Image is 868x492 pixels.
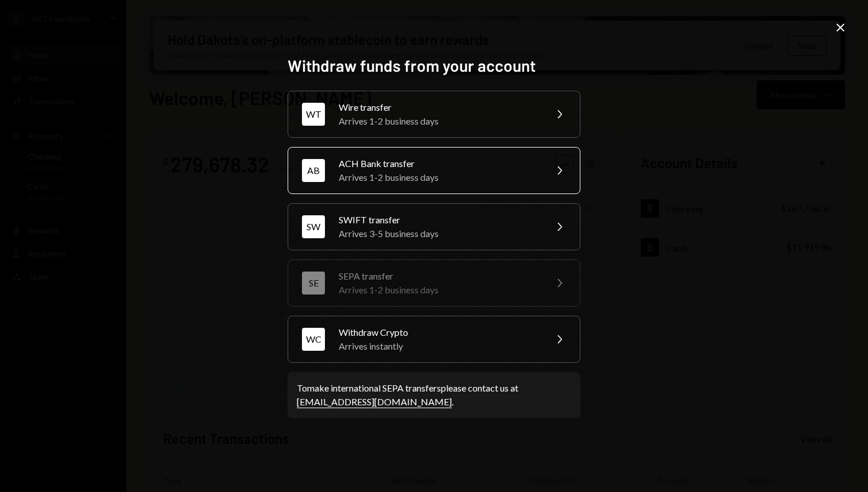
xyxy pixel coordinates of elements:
div: Arrives instantly [339,339,538,353]
div: Arrives 3-5 business days [339,227,538,241]
div: Arrives 1-2 business days [339,283,538,297]
div: Arrives 1-2 business days [339,114,538,128]
div: SW [302,215,325,238]
h2: Withdraw funds from your account [288,55,580,77]
div: SEPA transfer [339,269,538,283]
div: Withdraw Crypto [339,326,538,339]
button: WTWire transferArrives 1-2 business days [288,91,580,138]
div: Wire transfer [339,100,538,114]
div: To make international SEPA transfers please contact us at . [297,381,571,409]
div: Arrives 1-2 business days [339,171,538,184]
div: SWIFT transfer [339,213,538,227]
div: ACH Bank transfer [339,157,538,171]
button: ABACH Bank transferArrives 1-2 business days [288,147,580,194]
div: SE [302,272,325,295]
div: WT [302,103,325,126]
div: AB [302,159,325,182]
div: WC [302,328,325,351]
a: [EMAIL_ADDRESS][DOMAIN_NAME] [297,396,452,408]
button: SWSWIFT transferArrives 3-5 business days [288,203,580,250]
button: SESEPA transferArrives 1-2 business days [288,259,580,307]
button: WCWithdraw CryptoArrives instantly [288,316,580,363]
